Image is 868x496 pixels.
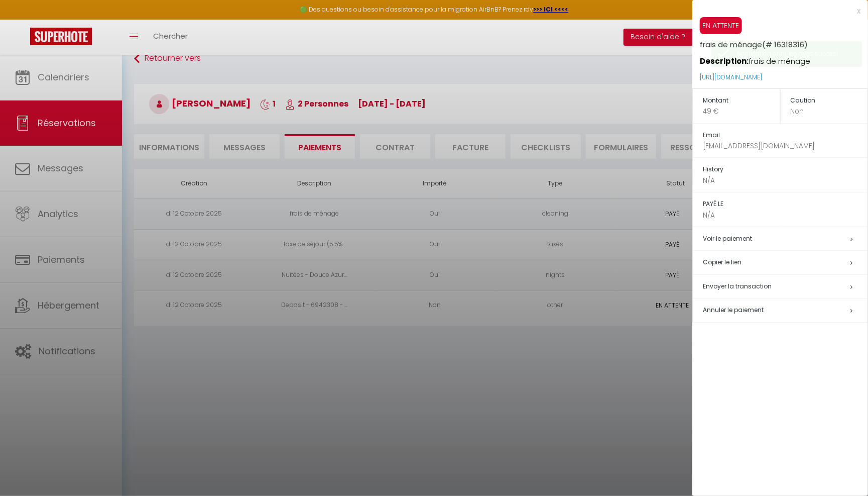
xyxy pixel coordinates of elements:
[703,257,867,268] h5: Copier le lien
[700,17,742,34] span: EN ATTENTE
[703,175,867,186] p: N/A
[703,199,867,210] h5: PAYÉ LE
[791,106,868,117] p: Non
[703,306,764,314] span: Annuler le paiement
[700,73,762,81] a: [URL][DOMAIN_NAME]
[703,141,867,151] p: [EMAIL_ADDRESS][DOMAIN_NAME]
[737,49,851,59] div: Notification annulée avec succès!
[703,164,867,175] h5: History
[703,95,780,107] h5: Montant
[700,49,868,67] p: frais de ménage
[703,106,780,117] p: 49 €
[703,234,752,243] a: Voir le paiement
[700,56,749,66] strong: Description:
[762,39,808,50] span: (# 16318316)
[700,34,868,49] h5: frais de ménage
[692,5,860,17] div: x
[703,210,867,221] p: N/A
[791,95,868,107] h5: Caution
[703,282,772,290] span: Envoyer la transaction
[703,130,867,141] h5: Email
